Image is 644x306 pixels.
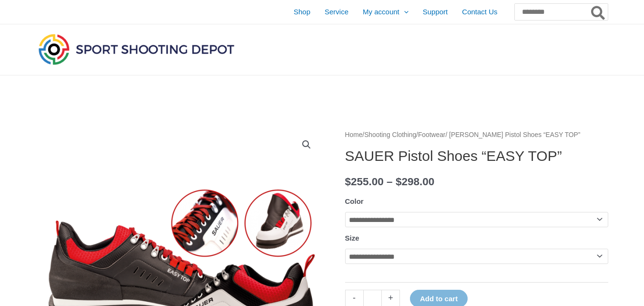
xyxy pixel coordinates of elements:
[418,131,446,138] a: Footwear
[396,176,434,188] bdi: 298.00
[387,176,393,188] span: –
[36,32,236,67] img: Sport Shooting Depot
[364,131,416,138] a: Shooting Clothing
[345,176,384,188] bdi: 255.00
[345,148,608,165] h1: SAUER Pistol Shoes “EASY TOP”
[345,176,351,188] span: $
[345,234,359,242] label: Size
[345,129,608,141] nav: Breadcrumb
[345,131,363,138] a: Home
[298,136,315,153] a: View full-screen image gallery
[589,4,608,20] button: Search
[345,197,364,205] label: Color
[396,176,402,188] span: $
